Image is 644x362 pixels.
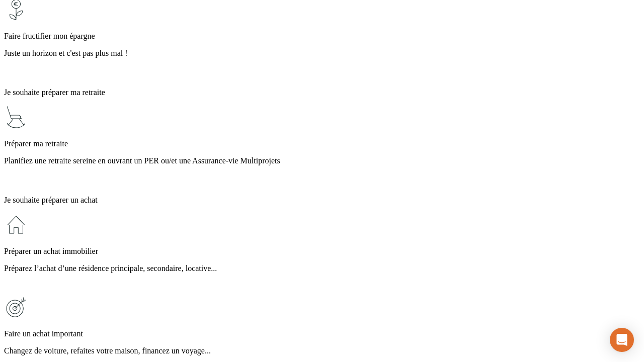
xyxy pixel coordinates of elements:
p: Je souhaite préparer ma retraite [4,88,640,97]
p: Faire un achat important [4,329,640,338]
p: Juste un horizon et c'est pas plus mal ! [4,49,640,58]
p: Faire fructifier mon épargne [4,32,640,41]
p: Planifiez une retraite sereine en ouvrant un PER ou/et une Assurance-vie Multiprojets [4,156,640,165]
div: Open Intercom Messenger [610,328,634,352]
p: Je souhaite préparer un achat [4,196,640,205]
p: Préparer ma retraite [4,139,640,148]
p: Préparez l’achat d’une résidence principale, secondaire, locative... [4,264,640,273]
p: Changez de voiture, refaites votre maison, financez un voyage... [4,346,640,355]
p: Préparer un achat immobilier [4,247,640,256]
